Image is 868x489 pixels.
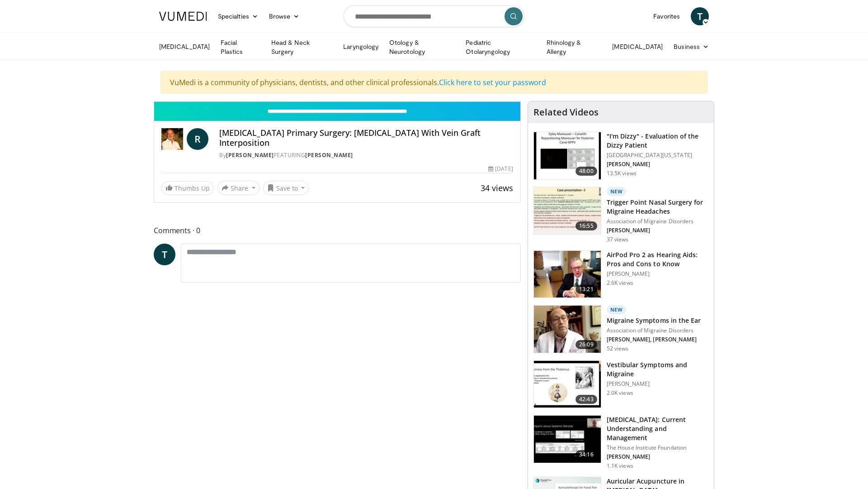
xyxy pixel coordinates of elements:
[226,151,274,159] a: [PERSON_NAME]
[607,444,708,451] p: The House Institute Foundation
[533,360,708,408] a: 42:43 Vestibular Symptoms and Migraine [PERSON_NAME] 2.0K views
[533,107,599,118] h4: Related Videos
[533,415,708,470] a: 34:16 [MEDICAL_DATA]: Current Understanding and Management The House Institute Foundation [PERSON...
[219,128,513,148] h4: [MEDICAL_DATA] Primary Surgery: [MEDICAL_DATA] With Vein Graft Interposition
[154,101,520,102] video-js: Video Player
[488,165,513,173] div: [DATE]
[576,285,597,294] span: 13:21
[607,38,668,56] a: [MEDICAL_DATA]
[217,181,259,195] button: Share
[607,250,708,268] h3: AirPod Pro 2 as Hearing Aids: Pros and Cons to Know
[154,225,521,236] span: Comments 0
[607,270,708,278] p: [PERSON_NAME]
[607,327,701,334] p: Association of Migraine Disorders
[607,279,633,287] p: 2.6K views
[212,7,264,25] a: Specialties
[460,38,541,56] a: Pediatric Otolaryngology
[607,453,708,460] p: [PERSON_NAME]
[607,389,633,397] p: 2.0K views
[160,71,708,94] div: VuMedi is a community of physicians, dentists, and other clinical professionals.
[607,462,633,470] p: 1.1K views
[576,395,597,404] span: 42:43
[534,251,601,298] img: a78774a7-53a7-4b08-bcf0-1e3aa9dc638f.150x105_q85_crop-smart_upscale.jpg
[576,221,597,230] span: 16:55
[264,7,305,25] a: Browse
[576,450,597,459] span: 34:16
[439,77,546,87] a: Click here to set your password
[607,152,708,159] p: [GEOGRAPHIC_DATA][US_STATE]
[607,360,708,379] h3: Vestibular Symptoms and Migraine
[154,244,175,265] a: T
[576,340,597,349] span: 26:09
[161,128,183,150] img: Dr Robert Vincent
[607,415,708,442] h3: [MEDICAL_DATA]: Current Understanding and Management
[607,227,708,234] p: [PERSON_NAME]
[534,416,601,463] img: f755187e-9586-412e-93dd-c90257a2bcae.150x105_q85_crop-smart_upscale.jpg
[607,161,708,168] p: [PERSON_NAME]
[534,361,601,408] img: 5981515a-14bc-4275-ad5e-7ce3b63924e5.150x105_q85_crop-smart_upscale.jpg
[481,182,513,193] span: 34 views
[607,170,637,177] p: 13.5K views
[305,151,353,159] a: [PERSON_NAME]
[215,38,266,56] a: Facial Plastics
[668,38,714,56] a: Business
[384,38,460,56] a: Otology & Neurotology
[534,132,601,179] img: 5373e1fe-18ae-47e7-ad82-0c604b173657.150x105_q85_crop-smart_upscale.jpg
[533,132,708,180] a: 48:00 "I'm Dizzy" - Evaluation of the Dizzy Patient [GEOGRAPHIC_DATA][US_STATE] [PERSON_NAME] 13....
[607,345,629,352] p: 52 views
[607,236,629,243] p: 37 views
[607,198,708,216] h3: Trigger Point Nasal Surgery for Migraine Headaches
[344,5,524,27] input: Search topics, interventions
[154,38,215,56] a: [MEDICAL_DATA]
[338,38,384,56] a: Laryngology
[607,132,708,150] h3: "I'm Dizzy" - Evaluation of the Dizzy Patient
[576,167,597,176] span: 48:00
[648,7,685,25] a: Favorites
[533,187,708,243] a: 16:55 New Trigger Point Nasal Surgery for Migraine Headaches Association of Migraine Disorders [P...
[607,316,701,325] h3: Migraine Symptoms in the Ear
[533,305,708,353] a: 26:09 New Migraine Symptoms in the Ear Association of Migraine Disorders [PERSON_NAME], [PERSON_N...
[607,218,708,225] p: Association of Migraine Disorders
[607,336,701,343] p: [PERSON_NAME], [PERSON_NAME]
[161,181,214,195] a: Thumbs Up
[219,151,513,159] div: By FEATURING
[187,128,208,150] a: R
[691,7,709,25] a: T
[533,250,708,298] a: 13:21 AirPod Pro 2 as Hearing Aids: Pros and Cons to Know [PERSON_NAME] 2.6K views
[266,38,338,56] a: Head & Neck Surgery
[607,187,627,196] p: New
[263,181,309,195] button: Save to
[607,305,627,314] p: New
[534,187,601,235] img: fb121519-7efd-4119-8941-0107c5611251.150x105_q85_crop-smart_upscale.jpg
[607,380,708,388] p: [PERSON_NAME]
[541,38,607,56] a: Rhinology & Allergy
[159,12,207,21] img: VuMedi Logo
[534,306,601,353] img: 8017e85c-b799-48eb-8797-5beb0e975819.150x105_q85_crop-smart_upscale.jpg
